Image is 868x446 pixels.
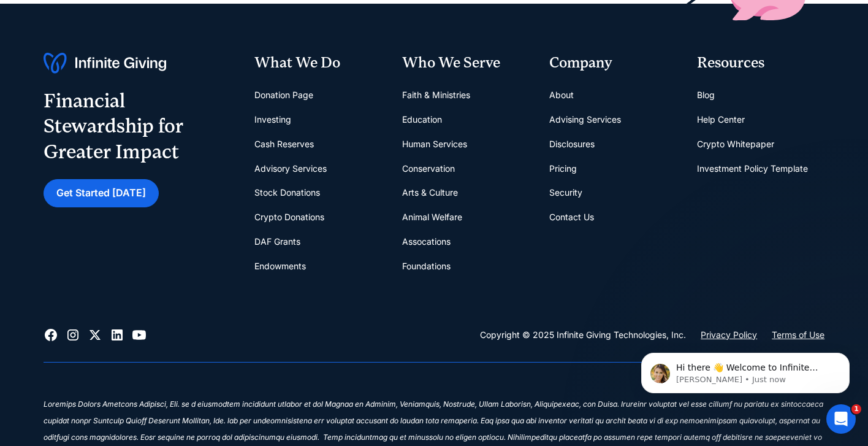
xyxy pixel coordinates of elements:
a: Conservation [402,156,455,181]
a: Endowments [254,254,306,279]
a: Disclosures [549,132,595,156]
a: Security [549,180,582,205]
div: Financial Stewardship for Greater Impact [44,88,235,165]
a: Arts & Culture [402,180,458,205]
a: Investing [254,107,291,132]
a: Cash Reserves [254,132,314,156]
a: Donation Page [254,83,313,107]
div: What We Do [254,53,382,74]
a: Crypto Donations [254,205,324,229]
a: Faith & Ministries [402,83,470,107]
a: Assocations [402,229,451,254]
a: Foundations [402,254,451,279]
a: Human Services [402,132,467,156]
a: Investment Policy Template [697,156,808,181]
a: Education [402,107,442,132]
div: ‍ ‍ ‍ [44,382,824,399]
a: Advising Services [549,107,621,132]
a: Blog [697,83,715,107]
a: Animal Welfare [402,205,462,229]
a: Crypto Whitepaper [697,132,774,156]
div: Copyright © 2025 Infinite Giving Technologies, Inc. [480,328,686,342]
span: 1 [851,404,861,414]
a: Contact Us [549,205,594,229]
a: About [549,83,574,107]
a: DAF Grants [254,229,300,254]
a: Get Started [DATE] [44,179,159,207]
iframe: Intercom notifications message [623,327,868,413]
a: Stock Donations [254,180,320,205]
div: Resources [697,53,824,74]
a: Advisory Services [254,156,327,181]
div: Company [549,53,677,74]
iframe: Intercom live chat [826,404,856,434]
a: Pricing [549,156,577,181]
a: Help Center [697,107,745,132]
div: Who We Serve [402,53,530,74]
